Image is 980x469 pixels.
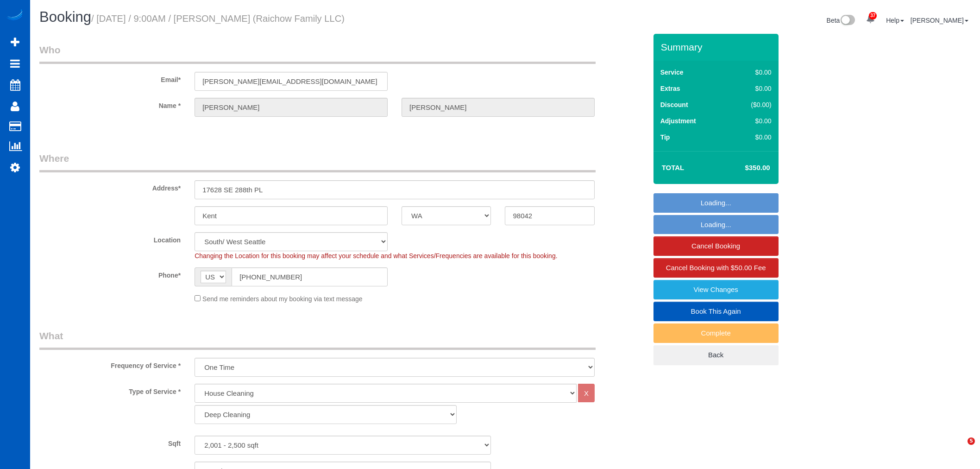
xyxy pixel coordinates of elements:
[232,267,388,286] input: Phone*
[32,436,188,448] label: Sqft
[39,329,596,350] legend: What
[32,358,188,370] label: Frequency of Service *
[666,264,766,272] span: Cancel Booking with $50.00 Fee
[202,295,363,303] span: Send me reminders about my booking via text message
[32,72,188,84] label: Email*
[967,437,975,445] span: 5
[660,84,680,93] label: Extras
[32,232,188,245] label: Location
[6,9,24,22] img: Automaid Logo
[732,133,772,142] div: $0.00
[653,280,779,299] a: View Changes
[39,43,596,64] legend: Who
[653,302,779,321] a: Book This Again
[195,206,388,225] input: City*
[402,98,595,117] input: Last Name*
[32,180,188,193] label: Address*
[732,68,772,77] div: $0.00
[195,252,557,260] span: Changing the Location for this booking may affect your schedule and what Services/Frequencies are...
[32,384,188,396] label: Type of Service *
[661,42,774,52] h3: Summary
[195,72,388,91] input: Email*
[886,17,904,24] a: Help
[660,68,684,77] label: Service
[660,100,688,109] label: Discount
[653,345,779,365] a: Back
[39,9,91,25] span: Booking
[662,164,685,171] strong: Total
[732,84,772,93] div: $0.00
[653,236,779,256] a: Cancel Booking
[717,164,770,172] h4: $350.00
[653,258,779,278] a: Cancel Booking with $50.00 Fee
[32,267,188,280] label: Phone*
[869,12,877,19] span: 37
[840,15,855,27] img: New interface
[32,98,188,110] label: Name *
[195,98,388,117] input: First Name*
[660,133,670,142] label: Tip
[732,100,772,109] div: ($0.00)
[949,437,971,460] iframe: Intercom live chat
[827,17,855,24] a: Beta
[861,9,879,30] a: 37
[91,13,345,24] small: / [DATE] / 9:00AM / [PERSON_NAME] (Raichow Family LLC)
[505,206,594,225] input: Zip Code*
[911,17,968,24] a: [PERSON_NAME]
[732,116,772,126] div: $0.00
[39,152,596,172] legend: Where
[660,116,696,126] label: Adjustment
